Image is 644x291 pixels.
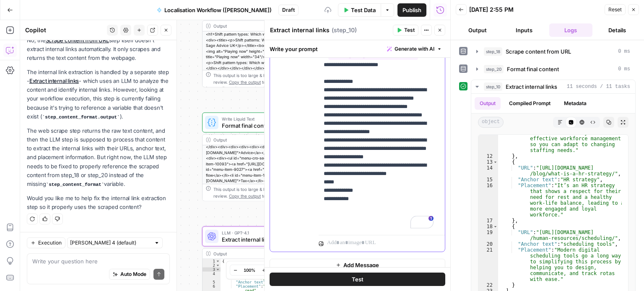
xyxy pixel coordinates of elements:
div: Output [213,23,309,29]
span: LLM · GPT-4.1 [222,229,307,236]
button: Logs [549,23,592,37]
input: Claude Sonnet 4 (default) [70,239,151,247]
p: The internal link extraction is handled by a separate step - - which uses an LLM to analyze the c... [27,68,170,121]
div: 20 [478,241,498,247]
button: Output [475,97,501,110]
div: 21 [478,247,498,282]
p: The web scrape step returns the raw text content, and then the LLM step is supposed to process th... [27,126,170,188]
button: 0 ms [471,62,635,76]
div: 11 [478,124,498,153]
div: 14 [478,165,498,177]
a: Scrape content from URL [46,37,109,44]
span: step_10 [484,82,502,91]
span: 100% [244,267,255,273]
button: 0 ms [471,45,635,58]
span: 0 ms [618,48,630,55]
div: Copilot [25,26,104,34]
span: Auto Mode [120,270,146,278]
button: Add Message [270,259,445,271]
div: This output is too large & has been abbreviated for review. to view the full content. [213,72,328,85]
button: Reset [605,4,626,15]
p: Would you like me to help fix the internal link extraction step so it properly uses the scraped c... [27,194,170,211]
div: 15 [478,177,498,183]
span: Test Data [351,6,376,14]
div: 2 [203,263,221,268]
span: step_20 [484,65,504,73]
button: Execution [27,237,65,248]
div: Output [213,250,309,257]
span: Draft [282,6,295,14]
span: Reset [608,6,622,13]
span: Write Liquid Text [222,116,306,122]
button: Output [456,23,499,37]
div: Delete [270,7,312,252]
div: 19 [478,229,498,241]
span: 11 seconds / 11 tasks [567,83,630,90]
span: Format final content [507,65,559,73]
span: Generate with AI [395,45,434,53]
span: object [478,117,504,128]
button: Generate with AI [384,44,445,54]
div: 3 [203,268,221,272]
button: Compiled Prompt [504,97,556,110]
div: 5 [203,280,221,284]
button: Inputs [502,23,545,37]
div: 13 [478,159,498,165]
code: step_content_format [46,182,104,187]
div: 17 [478,218,498,224]
span: Test [352,275,364,283]
p: No, the step itself doesn't extract internal links automatically. It only scrapes and returns the... [27,36,170,62]
button: Test Data [338,3,381,17]
span: Toggle code folding, rows 18 through 22 [493,224,498,229]
code: step_content_format.output [42,115,120,120]
span: Localisation Workflow ([PERSON_NAME]) [164,6,272,14]
div: 4 [203,272,221,280]
button: Details [596,23,639,37]
span: Toggle code folding, rows 3 through 7 [216,268,220,272]
span: Format final content [222,121,306,130]
button: Metadata [559,97,592,110]
span: Copy the output [229,193,261,198]
span: Toggle code folding, rows 1 through 24 [216,259,220,263]
span: Extract internal links [506,82,557,91]
button: Publish [397,3,426,17]
span: Toggle code folding, rows 2 through 23 [216,263,220,268]
span: Publish [402,6,421,14]
span: Add Message [343,261,379,269]
span: 0 ms [618,65,630,73]
span: Scrape content from URL [506,47,571,56]
div: Write your prompt [265,40,450,57]
div: 1 [203,259,221,263]
span: Execution [38,239,62,247]
div: 16 [478,183,498,218]
button: Localisation Workflow ([PERSON_NAME]) [152,3,277,17]
div: Write Liquid TextFormat final contentStep 20Output<h1>Shift pattern types: Which works best for y... [202,113,332,201]
button: 11 seconds / 11 tasks [471,80,635,93]
span: ( step_10 ) [332,26,357,34]
span: Copy the output [229,80,261,85]
button: Auto Mode [109,269,150,280]
span: Extract internal links [222,235,307,244]
span: Toggle code folding, rows 13 through 17 [493,159,498,165]
span: step_18 [484,47,502,56]
span: Test [404,26,415,34]
div: 18 [478,224,498,229]
textarea: Extract internal links [270,26,330,34]
div: 22 [478,282,498,288]
a: Extract internal links [29,77,79,84]
button: Test [270,273,445,286]
div: Output [213,136,309,143]
div: 12 [478,153,498,159]
button: Test [393,25,418,36]
div: This output is too large & has been abbreviated for review. to view the full content. [213,185,328,199]
div: To enrich screen reader interactions, please activate Accessibility in Grammarly extension settings [319,7,445,232]
div: <h1>Shift pattern types: Which works best for your business?</h1><div><title><p>Shift patterns: W... [203,31,332,116]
